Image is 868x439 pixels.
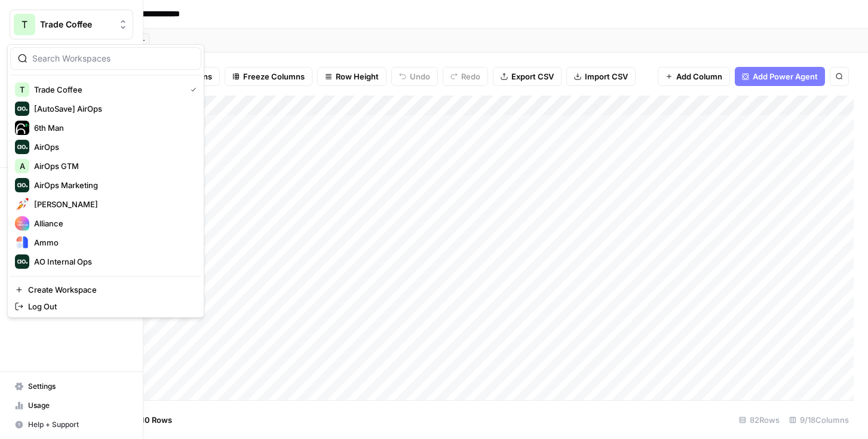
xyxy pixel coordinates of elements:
[511,70,554,82] span: Export CSV
[225,67,312,86] button: Freeze Columns
[32,53,194,65] input: Search Workspaces
[34,217,192,229] span: Alliance
[34,103,192,115] span: [AutoSave] AirOps
[676,70,722,82] span: Add Column
[15,235,29,250] img: Ammo Logo
[461,70,480,82] span: Redo
[317,67,387,86] button: Row Height
[391,67,438,86] button: Undo
[34,179,192,191] span: AirOps Marketing
[15,216,29,231] img: Alliance Logo
[34,122,192,134] span: 6th Man
[410,70,430,82] span: Undo
[124,414,172,426] span: Add 10 Rows
[734,410,784,429] div: 82 Rows
[20,84,24,96] span: T
[10,10,133,39] button: Workspace: Trade Coffee
[34,160,192,172] span: AirOps GTM
[566,67,636,86] button: Import CSV
[28,400,128,411] span: Usage
[10,396,133,415] a: Usage
[28,300,192,312] span: Log Out
[658,67,730,86] button: Add Column
[15,178,29,192] img: AirOps Marketing Logo
[243,70,305,82] span: Freeze Columns
[34,141,192,153] span: AirOps
[10,415,133,434] button: Help + Support
[28,381,128,392] span: Settings
[40,19,112,30] span: Trade Coffee
[34,84,181,96] span: Trade Coffee
[10,281,201,298] a: Create Workspace
[22,17,27,32] span: T
[7,44,204,318] div: Workspace: Trade Coffee
[15,197,29,211] img: Alex Testing Logo
[15,140,29,154] img: AirOps Logo
[493,67,562,86] button: Export CSV
[34,198,192,210] span: [PERSON_NAME]
[784,410,854,429] div: 9/18 Columns
[585,70,628,82] span: Import CSV
[28,419,128,430] span: Help + Support
[15,121,29,135] img: 6th Man Logo
[28,284,192,296] span: Create Workspace
[15,102,29,116] img: [AutoSave] AirOps Logo
[753,70,818,82] span: Add Power Agent
[34,237,192,248] span: Ammo
[443,67,488,86] button: Redo
[735,67,825,86] button: Add Power Agent
[15,254,29,269] img: AO Internal Ops Logo
[20,160,25,172] span: A
[10,377,133,396] a: Settings
[10,298,201,315] a: Log Out
[336,70,379,82] span: Row Height
[34,256,192,268] span: AO Internal Ops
